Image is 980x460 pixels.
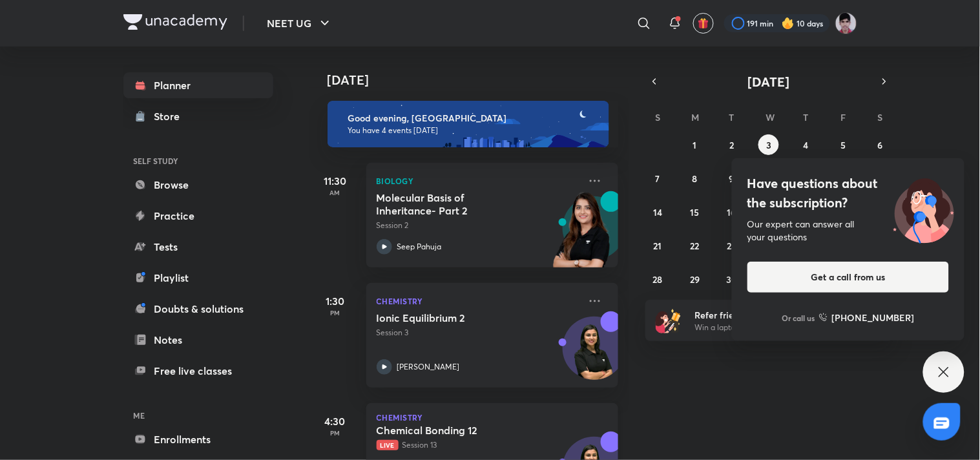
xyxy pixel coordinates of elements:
[563,324,625,386] img: Avatar
[766,139,771,151] abbr: September 3, 2025
[883,174,964,244] img: ttu_illustration_new.svg
[123,358,273,384] a: Free live classes
[647,202,668,222] button: September 14, 2025
[727,273,738,286] abbr: September 30, 2025
[309,173,361,189] h5: 11:30
[730,139,735,151] abbr: September 2, 2025
[123,426,273,452] a: Enrollments
[782,312,815,324] p: Or call us
[377,424,537,437] h5: Chemical Bonding 12
[123,72,273,98] a: Planner
[685,134,705,155] button: September 1, 2025
[878,111,883,123] abbr: Saturday
[397,361,460,373] p: [PERSON_NAME]
[123,150,273,172] h6: SELF STUDY
[691,206,700,218] abbr: September 15, 2025
[722,269,742,289] button: September 30, 2025
[722,168,742,189] button: September 9, 2025
[685,202,705,222] button: September 15, 2025
[656,308,682,333] img: referral
[747,262,949,293] button: Get a call from us
[653,273,663,286] abbr: September 28, 2025
[729,172,735,185] abbr: September 9, 2025
[123,265,273,291] a: Playlist
[260,10,340,36] button: NEET UG
[123,234,273,260] a: Tests
[377,439,579,451] p: Session 13
[377,293,579,309] p: Chemistry
[804,139,809,151] abbr: September 4, 2025
[123,14,227,30] img: Company Logo
[656,172,660,185] abbr: September 7, 2025
[328,101,609,147] img: evening
[123,172,273,198] a: Browse
[123,404,273,426] h6: ME
[377,191,537,217] h5: Molecular Basis of Inheritance- Part 2
[804,111,809,123] abbr: Thursday
[653,206,662,218] abbr: September 14, 2025
[691,240,700,252] abbr: September 22, 2025
[654,240,662,252] abbr: September 21, 2025
[819,311,915,324] a: [PHONE_NUMBER]
[747,218,949,244] div: Our expert can answer all your questions
[758,134,779,155] button: September 3, 2025
[690,273,700,286] abbr: September 29, 2025
[722,235,742,256] button: September 23, 2025
[647,269,668,289] button: September 28, 2025
[377,220,579,231] p: Session 2
[685,269,705,289] button: September 29, 2025
[309,293,361,309] h5: 1:30
[840,111,846,123] abbr: Friday
[694,308,853,322] h6: Refer friends
[663,72,875,90] button: [DATE]
[397,241,442,253] p: Seep Pahuja
[377,327,579,339] p: Session 3
[647,168,668,189] button: September 7, 2025
[685,168,705,189] button: September 8, 2025
[123,296,273,322] a: Doubts & solutions
[647,235,668,256] button: September 21, 2025
[833,134,853,155] button: September 5, 2025
[693,172,698,185] abbr: September 8, 2025
[348,125,598,136] p: You have 4 events [DATE]
[835,12,857,34] img: Alok Mishra
[377,413,608,421] p: Chemistry
[123,103,273,129] a: Store
[685,235,705,256] button: September 22, 2025
[547,191,618,280] img: unacademy
[655,111,660,123] abbr: Sunday
[377,311,537,324] h5: Ionic Equilibrium 2
[766,111,775,123] abbr: Wednesday
[693,139,697,151] abbr: September 1, 2025
[693,13,714,34] button: avatar
[154,109,188,124] div: Store
[123,327,273,353] a: Notes
[722,202,742,222] button: September 16, 2025
[729,111,735,123] abbr: Tuesday
[123,14,227,33] a: Company Logo
[727,206,736,218] abbr: September 16, 2025
[727,240,737,252] abbr: September 23, 2025
[747,174,949,213] h4: Have questions about the subscription?
[840,139,846,151] abbr: September 5, 2025
[694,322,853,333] p: Win a laptop, vouchers & more
[328,72,631,88] h4: [DATE]
[123,203,273,229] a: Practice
[377,173,579,189] p: Biology
[348,112,598,124] h6: Good evening, [GEOGRAPHIC_DATA]
[377,440,399,450] span: Live
[722,134,742,155] button: September 2, 2025
[309,309,361,317] p: PM
[782,17,795,30] img: streak
[796,134,817,155] button: September 4, 2025
[309,429,361,437] p: PM
[870,134,891,155] button: September 6, 2025
[309,413,361,429] h5: 4:30
[748,73,790,90] span: [DATE]
[692,111,700,123] abbr: Monday
[878,139,883,151] abbr: September 6, 2025
[698,17,709,29] img: avatar
[309,189,361,196] p: AM
[832,311,915,324] h6: [PHONE_NUMBER]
